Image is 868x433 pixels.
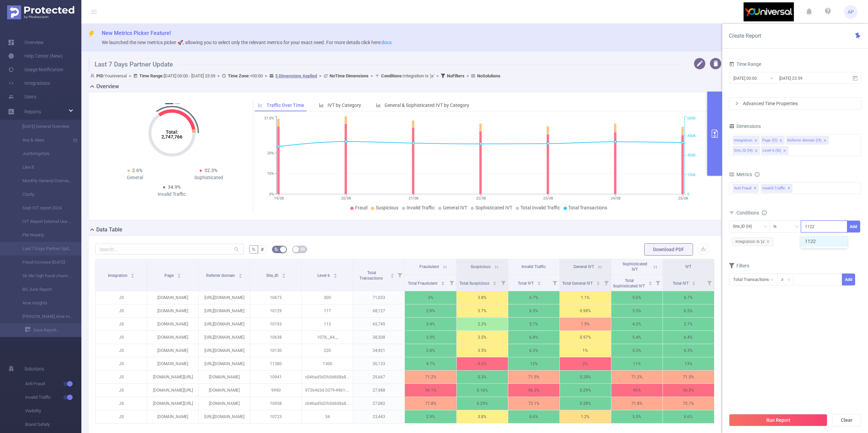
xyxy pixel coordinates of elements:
[568,205,607,210] span: Total Transactions
[613,278,646,288] span: Total Sophisticated IVT
[14,310,73,323] a: [PERSON_NAME] Ame Insights
[7,5,74,19] img: Protected Media
[147,318,198,331] p: [DOMAIN_NAME]
[252,247,255,252] span: %
[8,76,50,90] a: Integrations
[369,73,375,78] span: >
[764,225,768,229] i: icon: down
[14,147,73,161] a: Justbringstyle
[687,153,696,158] tspan: 300K
[359,270,384,281] span: Total Transactions
[199,331,250,344] p: [URL][DOMAIN_NAME]
[250,318,301,331] p: 10193
[14,269,73,283] a: Sk Me high fraud channels
[267,172,274,176] tspan: 10%
[673,281,690,286] span: Total IVT
[135,191,209,198] div: Invalid Traffic
[24,105,41,118] a: Reports
[832,414,861,426] button: Clear
[733,74,788,83] input: Start date
[139,73,164,78] b: Time Range:
[560,371,611,383] p: 0.28%
[165,129,178,135] tspan: Total:
[611,291,663,304] p: 5.6%
[687,192,689,196] tspan: 0
[147,291,198,304] p: [DOMAIN_NAME]
[25,391,81,404] span: Invalid Traffic
[457,304,508,317] p: 3.7%
[353,291,405,304] p: 71,033
[274,247,278,251] i: icon: bg-colors
[550,275,559,291] i: Filter menu
[648,280,652,282] i: icon: caret-up
[781,274,788,285] div: ≥
[147,357,198,370] p: [DOMAIN_NAME]
[24,109,41,114] span: Reports
[653,275,663,291] i: Filter menu
[328,102,361,108] span: IVT by Category
[623,262,647,272] span: Sophisticated IVT
[96,384,147,397] p: JS
[127,73,133,78] span: >
[14,161,73,174] a: Like it
[471,264,491,269] span: Suspicious
[678,196,688,201] tspan: 25/08
[610,196,620,201] tspan: 24/08
[88,58,684,71] h1: Last 7 Days Partner Update
[518,281,535,286] span: Total IVT
[147,384,198,397] p: [DOMAIN_NAME][URL]
[168,184,181,190] span: 34.9%
[301,247,305,251] i: icon: table
[476,196,486,201] tspan: 22/08
[663,304,714,317] p: 6.5%
[692,280,696,282] i: icon: caret-up
[763,146,781,155] div: Level 6 (l6)
[90,73,500,78] span: Youniversal [DATE] 00:00 - [DATE] 23:59 +00:00
[341,196,351,201] tspan: 20/08
[266,273,279,278] span: Site_ID
[177,272,181,277] div: Sort
[441,280,445,284] div: Sort
[457,291,508,304] p: 3.8%
[663,371,714,383] p: 71.5%
[847,221,860,232] button: Add
[705,275,714,291] i: Filter menu
[147,331,198,344] p: [DOMAIN_NAME]
[161,134,182,139] tspan: 2,747,766
[537,280,541,282] i: icon: caret-up
[761,146,788,155] li: Level 6 (l6)
[14,242,73,256] a: Last 7 Days Partner Update
[663,344,714,357] p: 6.3%
[560,331,611,344] p: 0.97%
[282,272,286,277] div: Sort
[131,275,135,277] i: icon: caret-down
[508,331,559,344] p: 6.4%
[381,73,403,78] b: Conditions :
[14,201,73,215] a: Sept IVT report 2024
[498,275,508,291] i: Filter menu
[560,357,611,370] p: 2%
[736,210,767,215] span: Conditions
[384,102,469,108] span: General & Sophisticated IVT by Category
[692,283,696,285] i: icon: caret-down
[405,291,456,304] p: 3%
[239,275,242,277] i: icon: caret-down
[228,73,250,78] b: Time Zone:
[317,73,323,78] span: >
[353,304,405,317] p: 68,127
[732,237,774,246] span: Integration Is 'js'
[842,274,855,285] button: Add
[14,228,73,242] a: PM Weekly
[788,184,790,192] span: ✕
[729,98,861,109] div: icon: rightAdvanced Time Properties
[405,331,456,344] p: 2.9%
[405,371,456,383] p: 71.2%
[264,116,274,121] tspan: 37.8%
[611,304,663,317] p: 5.5%
[596,280,600,284] div: Sort
[761,184,792,193] span: Invalid Traffic
[250,291,301,304] p: 10673
[96,371,147,383] p: JS
[508,318,559,331] p: 5.7%
[172,174,246,181] div: Sophisticated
